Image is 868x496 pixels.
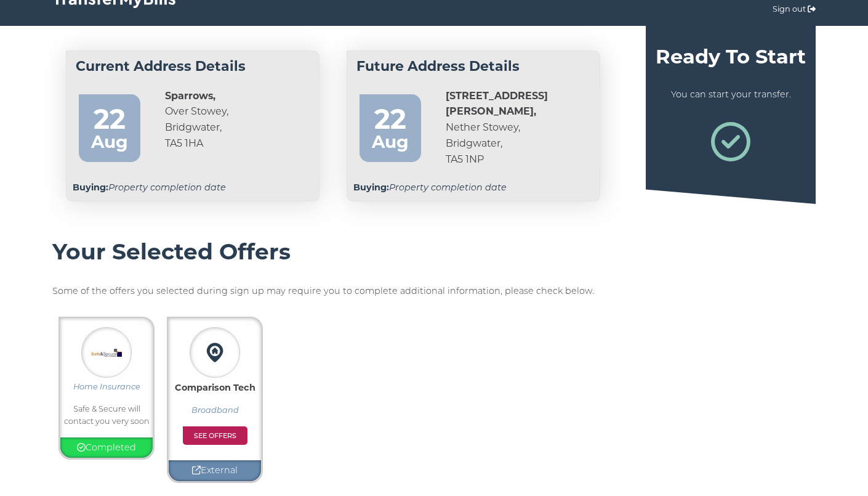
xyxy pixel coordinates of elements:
[66,82,153,174] a: 22 Aug
[347,82,433,174] a: 22 Aug
[446,88,560,168] a: [STREET_ADDRESS][PERSON_NAME],Nether Stowey,Bridgwater,TA5 1NP
[63,441,150,455] p: Completed
[172,463,258,478] p: External
[85,97,134,128] div: 22
[73,182,108,193] strong: Buying:
[165,88,228,152] address: Over Stowey, Bridgwater, TA5 1HA
[165,90,215,102] strong: Sparrows,
[773,4,806,14] a: Sign out
[353,182,389,193] strong: Buying:
[446,90,548,118] strong: [STREET_ADDRESS][PERSON_NAME],
[73,182,226,193] em: Property completion date
[366,97,415,128] div: 22
[366,128,415,156] div: Aug
[446,88,560,168] address: Nether Stowey, Bridgwater, TA5 1NP
[73,382,140,391] em: Home Insurance
[655,87,806,102] p: You can start your transfer.
[175,382,255,393] strong: Comparison Tech
[52,284,816,298] p: Some of the offers you selected during sign up may require you to complete additional information...
[85,128,134,156] div: Aug
[76,57,310,76] h4: Current Address Details
[191,405,239,415] em: Broadband
[60,403,153,428] p: Safe & Secure will contact you very soon
[655,44,806,69] h4: Ready To Start
[353,182,507,193] em: Property completion date
[85,331,128,374] img: Safe & Secure logo
[193,331,236,374] img: Comparison Tech logo
[52,238,816,266] h3: Your Selected Offers
[165,88,228,152] a: Sparrows,Over Stowey,Bridgwater,TA5 1HA
[183,426,247,445] a: See offers
[356,57,590,76] h4: Future Address Details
